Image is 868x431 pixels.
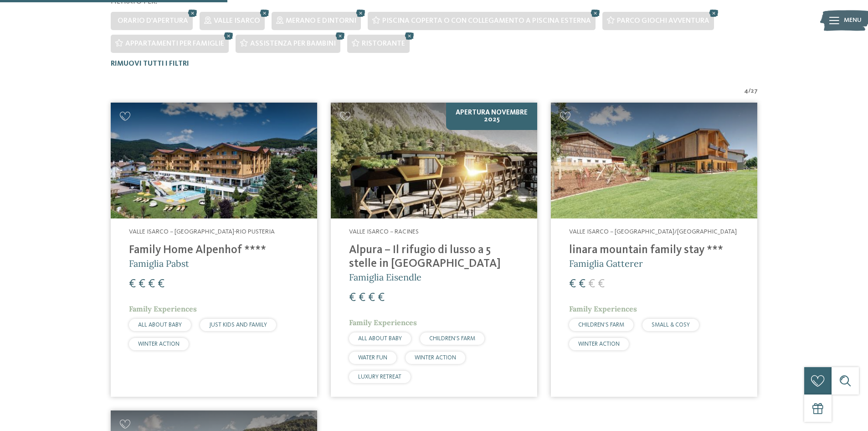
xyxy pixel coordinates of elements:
span: Famiglia Pabst [129,258,189,269]
span: € [158,278,164,290]
span: € [349,292,356,304]
span: Valle Isarco – Racines [349,228,419,235]
span: € [588,278,595,290]
span: LUXURY RETREAT [358,374,401,380]
span: Parco giochi avventura [617,17,709,25]
span: CHILDREN’S FARM [578,322,624,328]
span: Valle Isarco – [GEOGRAPHIC_DATA]/[GEOGRAPHIC_DATA] [569,228,737,235]
span: WINTER ACTION [578,341,620,347]
span: ALL ABOUT BABY [358,336,402,342]
span: € [569,278,576,290]
span: Piscina coperta o con collegamento a piscina esterna [382,17,591,25]
span: € [598,278,605,290]
span: Ristorante [362,40,405,47]
span: WATER FUN [358,355,387,361]
span: € [148,278,155,290]
span: Family Experiences [349,318,417,327]
span: Famiglia Gatterer [569,258,643,269]
span: € [129,278,136,290]
span: CHILDREN’S FARM [429,336,475,342]
span: Merano e dintorni [286,17,356,25]
span: Orario d'apertura [118,17,188,25]
img: Family Home Alpenhof **** [111,103,317,219]
img: Cercate un hotel per famiglie? Qui troverete solo i migliori! [331,103,537,219]
span: WINTER ACTION [138,341,180,347]
a: Cercate un hotel per famiglie? Qui troverete solo i migliori! Apertura novembre 2025 Valle Isarco... [331,103,537,397]
span: Famiglia Eisendle [349,271,421,283]
span: WINTER ACTION [415,355,456,361]
h4: linara mountain family stay *** [569,244,739,257]
span: SMALL & COSY [652,322,690,328]
span: € [378,292,385,304]
span: Assistenza per bambini [250,40,336,47]
span: Valle Isarco – [GEOGRAPHIC_DATA]-Rio Pusteria [129,228,275,235]
span: Family Experiences [129,304,197,313]
span: 27 [751,87,758,96]
span: € [359,292,365,304]
span: ALL ABOUT BABY [138,322,182,328]
span: Appartamenti per famiglie [125,40,224,47]
span: / [748,87,751,96]
h4: Family Home Alpenhof **** [129,244,299,257]
span: € [139,278,145,290]
a: Cercate un hotel per famiglie? Qui troverete solo i migliori! Valle Isarco – [GEOGRAPHIC_DATA]/[G... [551,103,757,397]
img: Cercate un hotel per famiglie? Qui troverete solo i migliori! [551,103,757,219]
h4: Alpura – Il rifugio di lusso a 5 stelle in [GEOGRAPHIC_DATA] [349,244,519,271]
a: Cercate un hotel per famiglie? Qui troverete solo i migliori! Valle Isarco – [GEOGRAPHIC_DATA]-Ri... [111,103,317,397]
span: Rimuovi tutti i filtri [111,60,189,68]
span: € [579,278,586,290]
span: Family Experiences [569,304,637,313]
span: Valle Isarco [214,17,260,25]
span: JUST KIDS AND FAMILY [209,322,267,328]
span: € [368,292,375,304]
span: 4 [744,87,748,96]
